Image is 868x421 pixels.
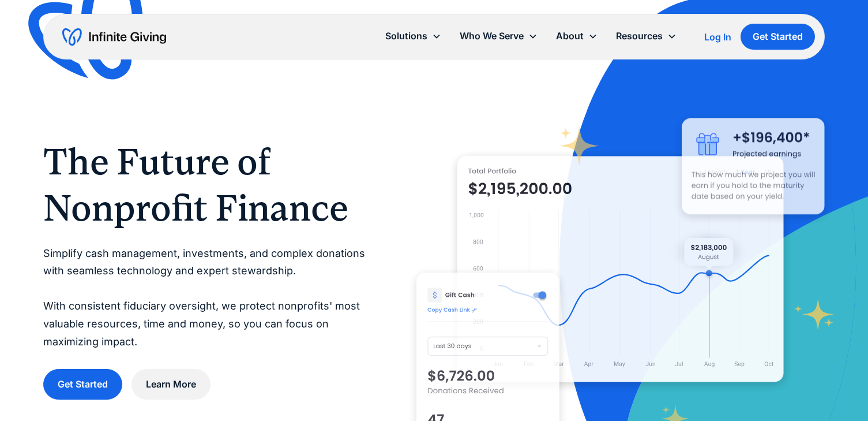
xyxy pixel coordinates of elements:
div: Log In [704,32,731,42]
div: About [556,28,584,44]
p: Simplify cash management, investments, and complex donations with seamless technology and expert ... [43,245,370,351]
div: Solutions [385,28,427,44]
a: home [62,28,166,46]
div: Resources [607,24,686,49]
div: Resources [616,28,663,44]
div: Who We Serve [460,28,524,44]
a: Log In [704,30,731,44]
a: Get Started [741,24,815,50]
div: Solutions [376,24,450,49]
div: Who We Serve [450,24,547,49]
a: Get Started [43,369,122,400]
div: About [547,24,607,49]
h1: The Future of Nonprofit Finance [43,139,370,231]
img: nonprofit donation platform [457,156,784,382]
a: Learn More [131,369,211,400]
img: fundraising star [794,299,835,331]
